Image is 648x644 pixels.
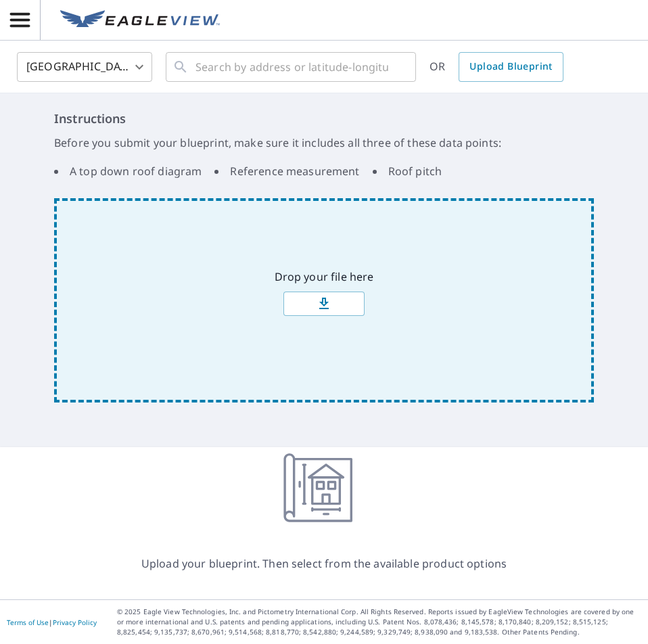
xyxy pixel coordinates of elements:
p: Before you submit your blueprint, make sure it includes all three of these data points: [54,135,594,151]
img: EV Logo [60,10,220,30]
input: Search by address or latitude-longitude [195,48,388,86]
p: | [7,618,97,626]
a: EV Logo [52,2,228,39]
a: Terms of Use [7,618,49,627]
a: Privacy Policy [53,618,97,627]
a: Upload Blueprint [459,52,563,82]
li: A top down roof diagram [54,163,202,179]
li: Reference measurement [214,163,359,179]
div: [GEOGRAPHIC_DATA] [17,48,152,86]
p: Upload your blueprint. Then select from the available product options [141,555,507,572]
span: Upload Blueprint [469,58,552,75]
h6: Instructions [54,110,594,128]
div: OR [430,52,563,82]
li: Roof pitch [373,163,442,179]
p: © 2025 Eagle View Technologies, Inc. and Pictometry International Corp. All Rights Reserved. Repo... [117,607,641,637]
